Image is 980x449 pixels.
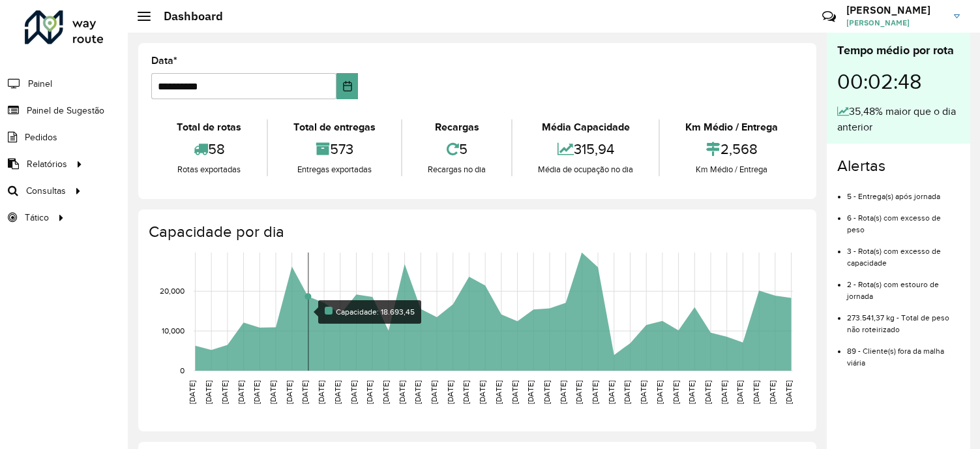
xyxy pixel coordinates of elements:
[623,380,631,404] text: [DATE]
[155,163,263,176] div: Rotas exportadas
[155,135,263,163] div: 58
[837,104,960,135] div: 35,48% maior que o dia anterior
[365,380,374,404] text: [DATE]
[542,380,551,404] text: [DATE]
[768,380,777,404] text: [DATE]
[155,119,263,135] div: Total de rotas
[574,380,583,404] text: [DATE]
[847,269,960,302] li: 2 - Rota(s) com estouro de jornada
[27,104,104,117] span: Painel de Sugestão
[317,380,325,404] text: [DATE]
[687,380,696,404] text: [DATE]
[847,335,960,369] li: 89 - Cliente(s) fora da malha viária
[511,380,519,404] text: [DATE]
[462,380,470,404] text: [DATE]
[149,223,803,241] h4: Capacidade por dia
[271,163,398,176] div: Entregas exportadas
[26,184,66,198] span: Consultas
[784,380,793,404] text: [DATE]
[655,380,664,404] text: [DATE]
[204,380,213,404] text: [DATE]
[735,380,744,404] text: [DATE]
[837,42,960,59] div: Tempo médio por rota
[704,380,712,404] text: [DATE]
[752,380,760,404] text: [DATE]
[413,380,422,404] text: [DATE]
[336,73,358,99] button: Choose Date
[252,380,261,404] text: [DATE]
[25,211,49,225] span: Tático
[847,202,960,236] li: 6 - Rota(s) com excesso de peso
[672,380,680,404] text: [DATE]
[720,380,728,404] text: [DATE]
[381,380,390,404] text: [DATE]
[837,59,960,104] div: 00:02:48
[607,380,616,404] text: [DATE]
[406,135,508,163] div: 5
[478,380,486,404] text: [DATE]
[28,77,52,91] span: Painel
[591,380,599,404] text: [DATE]
[188,380,196,404] text: [DATE]
[847,302,960,335] li: 273.541,37 kg - Total de peso não roteirizado
[846,17,944,29] span: [PERSON_NAME]
[285,380,293,404] text: [DATE]
[559,380,567,404] text: [DATE]
[526,380,535,404] text: [DATE]
[349,380,358,404] text: [DATE]
[837,157,960,176] h4: Alertas
[446,380,454,404] text: [DATE]
[27,157,67,171] span: Relatórios
[516,119,655,135] div: Média Capacidade
[516,163,655,176] div: Média de ocupação no dia
[430,380,438,404] text: [DATE]
[151,53,177,69] label: Data
[847,181,960,202] li: 5 - Entrega(s) após jornada
[271,135,398,163] div: 573
[847,236,960,269] li: 3 - Rota(s) com excesso de capacidade
[271,119,398,135] div: Total de entregas
[663,119,800,135] div: Km Médio / Entrega
[406,119,508,135] div: Recargas
[25,131,57,144] span: Pedidos
[406,163,508,176] div: Recargas no dia
[180,366,185,375] text: 0
[663,135,800,163] div: 2,568
[162,326,185,335] text: 10,000
[494,380,503,404] text: [DATE]
[151,9,223,23] h2: Dashboard
[269,380,277,404] text: [DATE]
[516,135,655,163] div: 315,94
[846,4,944,16] h3: [PERSON_NAME]
[398,380,406,404] text: [DATE]
[220,380,229,404] text: [DATE]
[333,380,342,404] text: [DATE]
[301,380,309,404] text: [DATE]
[815,3,843,31] a: Contato Rápido
[160,286,185,295] text: 20,000
[639,380,647,404] text: [DATE]
[663,163,800,176] div: Km Médio / Entrega
[237,380,245,404] text: [DATE]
